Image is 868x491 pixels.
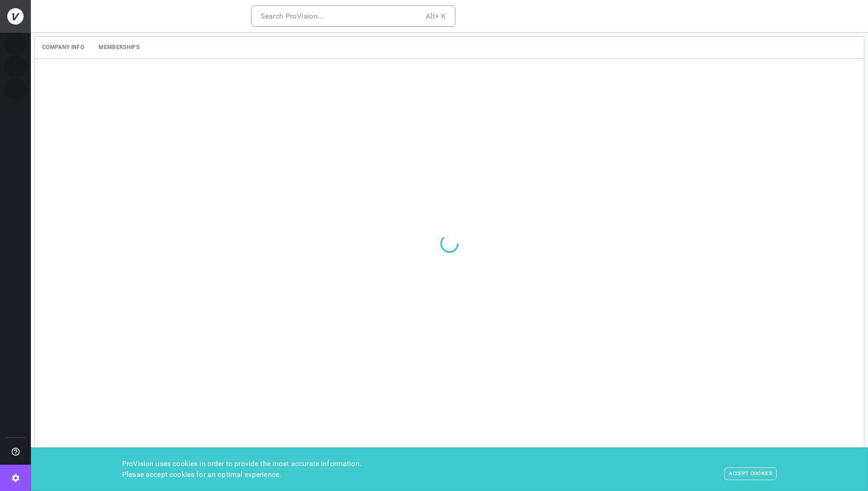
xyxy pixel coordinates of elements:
[261,10,324,23] div: Search ProVision...
[251,5,455,27] button: Search ProVision...Alt+ K
[724,467,777,480] button: Accept Cookies
[426,10,435,23] span: Alt
[122,469,361,480] div: Please accept cookies for an optimal experience.
[35,37,91,59] button: Company Info
[91,37,147,59] button: Memberships
[426,10,446,23] div: + K
[122,458,361,469] div: ProVision uses cookies in order to provide the most accurate information.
